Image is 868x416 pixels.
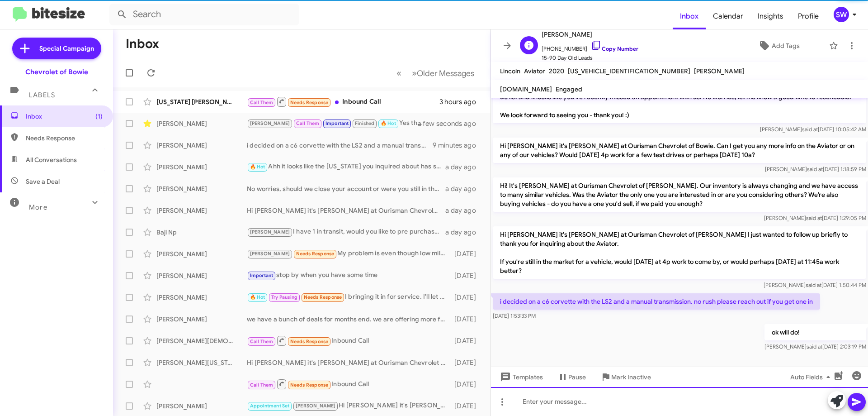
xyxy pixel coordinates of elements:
[450,380,483,389] div: [DATE]
[156,97,247,106] div: [US_STATE] [PERSON_NAME]
[445,184,483,193] div: a day ago
[26,134,103,143] span: Needs Response
[250,120,290,126] span: [PERSON_NAME]
[247,96,439,107] div: Inbound Call
[673,3,706,29] a: Inbox
[247,378,450,390] div: Inbound Call
[296,251,335,257] span: Needs Response
[542,29,638,40] span: [PERSON_NAME]
[250,403,290,409] span: Appointment Set
[417,68,474,78] span: Older Messages
[247,358,450,367] div: Hi [PERSON_NAME] it's [PERSON_NAME] at Ourisman Chevrolet of Bowie. Hope you're well. Just wanted...
[392,64,480,82] nav: Page navigation example
[406,64,480,82] button: Next
[493,80,866,123] p: Hi [PERSON_NAME], it's [PERSON_NAME], Manager at Ourisman Chevrolet of [PERSON_NAME]. Just going ...
[439,97,483,106] div: 3 hours ago
[450,336,483,345] div: [DATE]
[450,315,483,324] div: [DATE]
[247,118,429,129] div: Yes they are all available, we just need you back here to re work the numbers for you
[355,120,375,126] span: Finished
[250,100,274,105] span: Call Them
[250,339,274,344] span: Call Them
[764,282,866,288] span: [PERSON_NAME] [DATE] 1:50:44 PM
[493,312,536,319] span: [DATE] 1:53:33 PM
[26,112,103,121] span: Inbox
[250,294,265,300] span: 🔥 Hot
[498,369,543,385] span: Templates
[807,166,823,172] span: said at
[500,67,520,75] span: Lincoln
[591,45,638,52] a: Copy Number
[568,369,586,385] span: Pause
[760,126,866,133] span: [PERSON_NAME] [DATE] 10:05:42 AM
[750,3,791,29] a: Insights
[806,282,821,288] span: said at
[790,369,834,385] span: Auto Fields
[247,270,450,281] div: stop by when you have some time
[156,228,247,237] div: Baji Np
[29,91,55,99] span: Labels
[450,358,483,367] div: [DATE]
[764,324,866,340] p: ok will do!
[542,40,638,53] span: [PHONE_NUMBER]
[706,3,750,29] a: Calendar
[250,251,290,257] span: [PERSON_NAME]
[556,85,582,93] span: Engaged
[826,7,858,22] button: SW
[412,67,417,79] span: »
[126,37,159,51] h1: Inbox
[445,163,483,172] div: a day ago
[156,336,247,345] div: [PERSON_NAME][DEMOGRAPHIC_DATA]
[156,163,247,172] div: [PERSON_NAME]
[807,343,822,350] span: said at
[247,184,445,193] div: No worries, should we close your account or were you still in the market?
[247,335,450,346] div: Inbound Call
[732,38,825,54] button: Add Tags
[391,64,407,82] button: Previous
[806,215,822,221] span: said at
[764,343,866,350] span: [PERSON_NAME] [DATE] 2:03:19 PM
[247,401,450,411] div: Hi [PERSON_NAME] it's [PERSON_NAME] at Ourisman Chevrolet of Bowie. Hope you're well. Just wanted...
[250,164,265,170] span: 🔥 Hot
[290,382,329,388] span: Needs Response
[156,119,247,128] div: [PERSON_NAME]
[802,126,818,133] span: said at
[156,206,247,215] div: [PERSON_NAME]
[296,120,320,126] span: Call Them
[247,206,445,215] div: Hi [PERSON_NAME] it's [PERSON_NAME] at Ourisman Chevrolet of [PERSON_NAME]. Hope you're well. Jus...
[764,215,866,221] span: [PERSON_NAME] [DATE] 1:29:05 PM
[396,67,401,79] span: «
[493,177,866,212] p: Hi! It's [PERSON_NAME] at Ourisman Chevrolet of [PERSON_NAME]. Our inventory is always changing a...
[542,53,638,62] span: 15-90 Day Old Leads
[156,184,247,193] div: [PERSON_NAME]
[156,315,247,324] div: [PERSON_NAME]
[12,38,101,59] a: Special Campaign
[247,141,433,150] div: i decided on a c6 corvette with the LS2 and a manual transmission. no rush please reach out if yo...
[524,67,545,75] span: Aviator
[450,402,483,411] div: [DATE]
[611,369,651,385] span: Mark Inactive
[304,294,342,300] span: Needs Response
[290,339,329,344] span: Needs Response
[247,315,450,324] div: we have a bunch of deals for months end. we are offering more for trades and our prices have dropped
[765,166,866,172] span: [PERSON_NAME] [DATE] 1:18:59 PM
[247,162,445,172] div: Ahh it looks like the [US_STATE] you inquired about has sold. Let me know if you see anything els...
[250,273,274,278] span: Important
[493,138,866,163] p: Hi [PERSON_NAME] it's [PERSON_NAME] at Ourisman Chevrolet of Bowie. Can I get you any more info o...
[549,67,564,75] span: 2020
[25,67,88,77] div: Chevrolet of Bowie
[296,403,336,409] span: [PERSON_NAME]
[247,292,450,302] div: I bringing it in for service. I'll let you know when they're done.
[493,226,866,279] p: Hi [PERSON_NAME] it's [PERSON_NAME] at Ourisman Chevrolet of [PERSON_NAME] I just wanted to follo...
[109,4,299,25] input: Search
[156,249,247,258] div: [PERSON_NAME]
[156,402,247,411] div: [PERSON_NAME]
[290,100,329,105] span: Needs Response
[772,38,800,54] span: Add Tags
[156,141,247,150] div: [PERSON_NAME]
[247,227,445,237] div: I have 1 in transit, would you like to pre purchase?
[568,67,690,75] span: [US_VEHICLE_IDENTIFICATION_NUMBER]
